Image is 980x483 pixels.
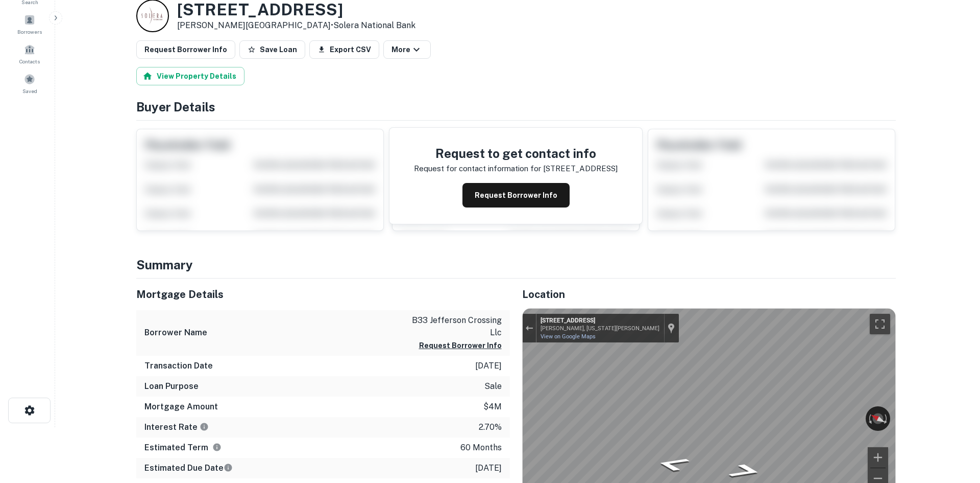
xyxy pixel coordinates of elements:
[536,325,655,332] div: [PERSON_NAME], [US_STATE][PERSON_NAME]
[475,421,498,433] p: 2.70%
[879,406,886,431] button: Rotate clockwise
[710,460,772,481] path: Go South, Flowing Springs Rd
[862,406,869,431] button: Rotate counterclockwise
[921,401,972,450] iframe: Chat Widget
[410,163,537,175] p: Request for contact information for
[518,287,892,302] h5: Location
[132,67,240,85] button: View Property Details
[539,163,614,175] p: [STREET_ADDRESS]
[140,462,229,474] h6: Estimated Due Date
[866,314,886,334] button: Toggle fullscreen view
[664,323,671,334] a: Show location on map
[140,327,203,339] h6: Borrower Name
[536,333,592,340] a: View on Google Maps
[329,20,411,30] a: Solera National Bank
[471,462,498,474] p: [DATE]
[536,317,655,325] div: [STREET_ADDRESS]
[132,287,506,302] h5: Mortgage Details
[140,380,194,393] h6: Loan Purpose
[3,70,48,97] a: Saved
[3,40,48,67] a: Contacts
[406,314,498,339] p: b33 jefferson crossing llc
[208,443,217,452] svg: Term is based on a standard schedule for this type of loan.
[13,28,38,36] span: Borrowers
[864,447,884,468] button: Zoom in
[140,442,217,454] h6: Estimated Term
[132,256,892,274] h4: Summary
[458,183,566,208] button: Request Borrower Info
[456,442,498,454] p: 60 months
[173,19,411,32] p: [PERSON_NAME][GEOGRAPHIC_DATA] •
[410,144,614,163] h4: Request to get contact info
[471,360,498,372] p: [DATE]
[15,57,36,65] span: Contacts
[305,40,375,59] button: Export CSV
[235,40,301,59] button: Save Loan
[18,87,33,95] span: Saved
[140,360,209,372] h6: Transaction Date
[140,401,214,413] h6: Mortgage Amount
[3,10,48,38] a: Borrowers
[519,321,532,335] button: Exit the Street View
[479,401,498,413] p: $4m
[480,380,498,393] p: sale
[861,408,887,429] button: Reset the view
[379,40,427,59] button: More
[132,98,892,116] h4: Buyer Details
[219,463,229,472] svg: Estimate is based on a standard schedule for this type of loan.
[132,40,231,59] button: Request Borrower Info
[195,422,205,431] svg: The interest rates displayed on the website are for informational purposes only and may be report...
[637,453,699,475] path: Go North, Flowing Springs Rd
[140,421,205,433] h6: Interest Rate
[415,339,498,352] button: Request Borrower Info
